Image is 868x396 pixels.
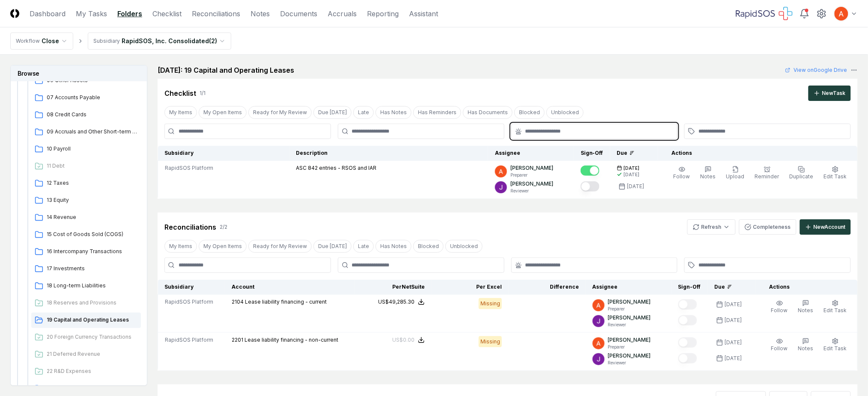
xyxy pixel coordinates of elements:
button: Unblocked [445,240,483,253]
p: Reviewer [510,188,553,194]
div: New Account [814,223,846,231]
div: Account [232,283,348,291]
a: 11 Debt [31,159,141,174]
button: Edit Task [822,298,849,316]
span: RapidSOS Platform [165,336,213,344]
button: Upload [725,164,746,182]
span: 08 Credit Cards [47,111,137,118]
span: 22 R&D Expenses [47,367,137,375]
img: ACg8ocK3mdmu6YYpaRl40uhUUGu9oxSxFSb1vbjsnEih2JuwAH1PGA=s96-c [593,299,605,311]
div: New Task [822,89,846,97]
div: Reconciliations [164,222,216,232]
h2: [DATE]: 19 Capital and Operating Leases [158,65,294,75]
span: Reminder [755,173,779,180]
button: Late [353,106,374,119]
a: View onGoogle Drive [785,66,847,74]
button: Has Notes [376,106,412,119]
a: 13 Equity [31,193,141,208]
img: ACg8ocKTC56tjQR6-o9bi8poVV4j_qMfO6M0RniyL9InnBgkmYdNig=s96-c [593,315,605,327]
button: Notes [699,164,718,182]
button: Mark complete [581,181,600,192]
button: Unblocked [546,106,584,119]
button: Reminder [753,164,781,182]
div: Missing [479,298,502,309]
div: [DATE] [725,316,742,324]
img: RapidSOS logo [736,7,793,21]
div: Missing [479,336,502,347]
th: Sign-Off [671,280,708,295]
span: 13 Equity [47,196,137,204]
span: 23 Quality Check [47,384,137,392]
button: US$0.00 [392,336,425,344]
p: Preparer [608,344,651,350]
span: 11 Debt [47,162,137,170]
button: Edit Task [822,336,849,354]
button: Mark complete [678,337,697,348]
span: Notes [798,345,814,352]
span: 2104 [232,298,244,305]
div: Actions [763,283,851,291]
span: Upload [726,173,745,180]
button: Notes [796,336,815,354]
div: 1 / 1 [200,89,206,97]
th: Sign-Off [574,146,610,161]
a: 18 Reserves and Provisions [31,296,141,311]
img: ACg8ocKTC56tjQR6-o9bi8poVV4j_qMfO6M0RniyL9InnBgkmYdNig=s96-c [495,181,507,193]
button: My Items [164,240,197,253]
span: 16 Intercompany Transactions [47,248,137,255]
button: Mark complete [678,299,697,310]
div: [DATE] [624,171,640,178]
span: 17 Investments [47,265,137,272]
button: NewAccount [800,219,851,235]
span: Edit Task [824,307,847,313]
p: [PERSON_NAME] [608,298,651,306]
button: Due Today [313,106,352,119]
a: Accruals [328,9,357,19]
div: [DATE] [627,183,644,190]
a: 17 Investments [31,261,141,277]
span: Follow [771,307,788,313]
img: Logo [10,9,19,18]
button: Duplicate [788,164,815,182]
div: [DATE] [725,301,742,308]
span: Lease liability financing - current [245,298,327,305]
img: ACg8ocKTC56tjQR6-o9bi8poVV4j_qMfO6M0RniyL9InnBgkmYdNig=s96-c [593,353,605,365]
span: 2201 [232,337,243,343]
a: Checklist [152,9,182,19]
a: 12 Taxes [31,176,141,191]
p: Reviewer [608,360,651,366]
span: Edit Task [824,173,847,180]
p: [PERSON_NAME] [608,336,651,344]
span: 10 Payroll [47,145,137,153]
span: Notes [798,307,814,313]
button: My Items [164,106,197,119]
span: 19 Capital and Operating Leases [47,316,137,324]
button: Has Reminders [413,106,461,119]
a: 20 Foreign Currency Transactions [31,330,141,345]
span: 18 Long-term Liabilities [47,282,137,290]
button: Blocked [413,240,444,253]
button: Follow [770,298,790,316]
button: Due Today [313,240,352,253]
img: ACg8ocK3mdmu6YYpaRl40uhUUGu9oxSxFSb1vbjsnEih2JuwAH1PGA=s96-c [835,7,848,21]
button: NewTask [808,86,851,101]
button: My Open Items [199,106,247,119]
a: Assistant [409,9,438,19]
div: Workflow [16,37,40,45]
span: 20 Foreign Currency Transactions [47,333,137,341]
span: Duplicate [790,173,814,180]
a: 09 Accruals and Other Short-term Liabilities [31,124,141,140]
p: Reviewer [608,322,651,328]
button: Has Documents [463,106,513,119]
span: 15 Cost of Goods Sold (COGS) [47,231,137,238]
button: Refresh [687,219,736,235]
a: Documents [280,9,317,19]
span: Lease liability financing - non-current [245,337,338,343]
img: ACg8ocK3mdmu6YYpaRl40uhUUGu9oxSxFSb1vbjsnEih2JuwAH1PGA=s96-c [495,165,507,177]
span: [DATE] [624,165,640,171]
a: Reconciliations [192,9,240,19]
button: Blocked [514,106,545,119]
div: [DATE] [725,355,742,362]
span: 14 Revenue [47,213,137,221]
a: Folders [117,9,142,19]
